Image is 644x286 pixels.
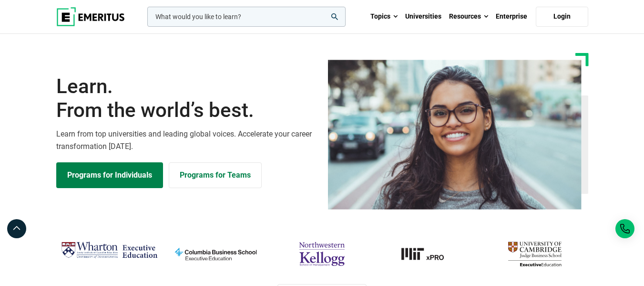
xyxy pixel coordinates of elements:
input: woocommerce-product-search-field-0 [147,7,346,27]
a: Explore for Business [169,162,262,188]
img: northwestern-kellogg [274,238,370,270]
a: MIT-xPRO [380,238,477,270]
img: Learn from the world's best [328,60,582,210]
img: Wharton Executive Education [61,238,158,262]
p: Learn from top universities and leading global voices. Accelerate your career transformation [DATE]. [56,128,317,152]
img: columbia-business-school [167,238,264,270]
a: Explore Programs [56,162,163,188]
span: From the world’s best. [56,98,317,122]
h1: Learn. [56,74,317,123]
a: Login [536,7,588,27]
img: MIT xPRO [380,238,477,270]
img: cambridge-judge-business-school [486,238,583,270]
